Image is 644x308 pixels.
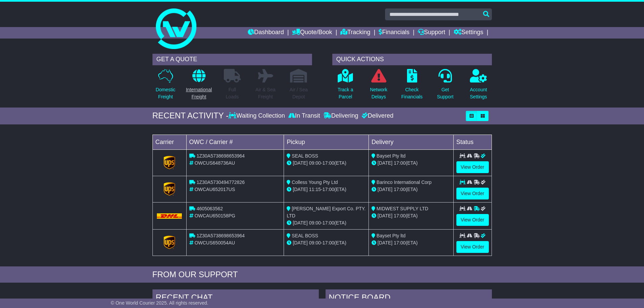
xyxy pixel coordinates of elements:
[372,160,451,167] div: (ETA)
[194,160,235,166] span: OWCUS648736AU
[368,135,453,149] td: Delivery
[454,27,483,39] a: Settings
[401,69,423,104] a: CheckFinancials
[164,182,175,196] img: GetCarrierServiceLogo
[152,111,229,121] div: RECENT ACTIVITY -
[287,206,365,218] span: [PERSON_NAME] Export Co. PTY. LTD
[152,135,186,149] td: Carrier
[401,86,423,100] p: Check Financials
[379,27,409,39] a: Financials
[378,213,392,218] span: [DATE]
[394,160,406,166] span: 17:00
[164,156,175,169] img: GetCarrierServiceLogo
[309,240,321,245] span: 09:00
[309,160,321,166] span: 09:00
[338,86,353,100] p: Track a Parcel
[372,239,451,246] div: (ETA)
[326,289,492,308] div: NOTICE BOARD
[378,240,392,245] span: [DATE]
[186,135,284,149] td: OWC / Carrier #
[196,180,244,185] span: 1Z30A5730494772826
[470,86,487,100] p: Account Settings
[360,112,393,120] div: Delivered
[456,241,489,253] a: View Order
[293,240,308,245] span: [DATE]
[378,187,392,192] span: [DATE]
[292,153,318,159] span: SEAL BOSS
[293,187,308,192] span: [DATE]
[196,206,223,211] span: 4605063562
[292,27,332,39] a: Quote/Book
[287,160,366,167] div: - (ETA)
[456,214,489,226] a: View Order
[293,160,308,166] span: [DATE]
[437,86,453,100] p: Get Support
[256,86,276,100] p: Air & Sea Freight
[323,240,334,245] span: 17:00
[323,160,334,166] span: 17:00
[186,69,212,104] a: InternationalFreight
[229,112,286,120] div: Waiting Collection
[470,69,487,104] a: AccountSettings
[394,187,406,192] span: 17:00
[337,69,354,104] a: Track aParcel
[248,27,284,39] a: Dashboard
[186,86,212,100] p: International Freight
[394,240,406,245] span: 17:00
[292,180,338,185] span: Colless Young Pty Ltd
[290,86,308,100] p: Air / Sea Depot
[332,54,492,65] div: QUICK ACTIONS
[372,212,451,219] div: (ETA)
[436,69,454,104] a: GetSupport
[196,233,244,238] span: 1Z30A5738698653964
[152,54,312,65] div: GET A QUOTE
[369,69,387,104] a: NetworkDelays
[284,135,369,149] td: Pickup
[456,188,489,199] a: View Order
[287,112,322,120] div: In Transit
[377,206,428,211] span: MIDWEST SUPPLY LTD
[194,187,235,192] span: OWCAU652017US
[453,135,492,149] td: Status
[370,86,387,100] p: Network Delays
[194,213,235,218] span: OWCAU650158PG
[323,187,334,192] span: 17:00
[164,236,175,249] img: GetCarrierServiceLogo
[309,220,321,226] span: 09:00
[155,69,175,104] a: DomesticFreight
[194,240,235,245] span: OWCUS650054AU
[323,220,334,226] span: 17:00
[293,220,308,226] span: [DATE]
[377,180,432,185] span: Barinco International Corp
[378,160,392,166] span: [DATE]
[309,187,321,192] span: 11:15
[196,153,244,159] span: 1Z30A5738698653964
[292,233,318,238] span: SEAL BOSS
[377,233,406,238] span: Bayset Pty ltd
[224,86,241,100] p: Full Loads
[322,112,360,120] div: Delivering
[377,153,406,159] span: Bayset Pty ltd
[156,86,175,100] p: Domestic Freight
[340,27,370,39] a: Tracking
[418,27,445,39] a: Support
[287,239,366,246] div: - (ETA)
[287,219,366,227] div: - (ETA)
[372,186,451,193] div: (ETA)
[157,213,182,219] img: DHL.png
[152,289,319,308] div: RECENT CHAT
[456,161,489,173] a: View Order
[111,300,209,306] span: © One World Courier 2025. All rights reserved.
[394,213,406,218] span: 17:00
[287,186,366,193] div: - (ETA)
[152,270,492,280] div: FROM OUR SUPPORT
